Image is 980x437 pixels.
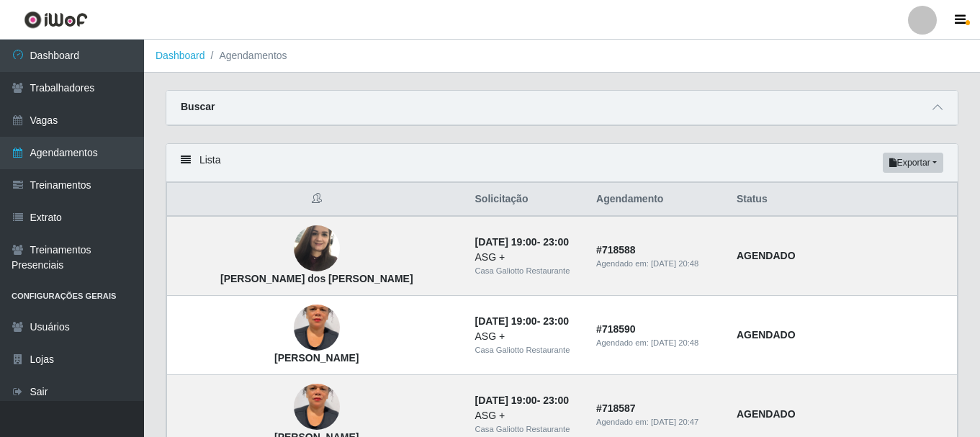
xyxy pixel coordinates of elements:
time: [DATE] 20:48 [651,259,698,268]
div: Casa Galiotto Restaurante [475,423,580,436]
time: 23:00 [543,395,569,406]
strong: [PERSON_NAME] dos [PERSON_NAME] [220,273,413,284]
div: Casa Galiotto Restaurante [475,344,580,356]
strong: - [475,315,569,327]
div: ASG + [475,408,580,423]
strong: Buscar [181,101,215,112]
time: 23:00 [543,315,569,327]
div: ASG + [475,329,580,344]
a: Dashboard [156,50,205,61]
img: Márcia Cristina Gomes [294,287,340,369]
strong: - [475,395,569,406]
time: [DATE] 19:00 [475,395,537,406]
time: [DATE] 19:00 [475,236,537,248]
strong: # 718588 [596,244,636,256]
time: [DATE] 19:00 [475,315,537,327]
time: 23:00 [543,236,569,248]
img: CoreUI Logo [24,11,88,29]
div: Agendado em: [596,416,719,428]
th: Solicitação [467,183,588,217]
strong: - [475,236,569,248]
div: Agendado em: [596,258,719,270]
strong: [PERSON_NAME] [274,352,359,364]
th: Status [728,183,958,217]
div: Casa Galiotto Restaurante [475,265,580,277]
th: Agendamento [588,183,728,217]
div: ASG + [475,250,580,265]
strong: # 718587 [596,402,636,414]
nav: breadcrumb [144,40,980,73]
img: Jeane Maria dos Santos [294,218,340,279]
div: Agendado em: [596,337,719,349]
div: Lista [166,144,958,182]
strong: # 718590 [596,323,636,335]
li: Agendamentos [205,48,287,63]
time: [DATE] 20:48 [651,338,698,347]
strong: AGENDADO [737,250,796,261]
strong: AGENDADO [737,329,796,341]
button: Exportar [883,153,943,173]
time: [DATE] 20:47 [651,418,698,426]
strong: AGENDADO [737,408,796,420]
